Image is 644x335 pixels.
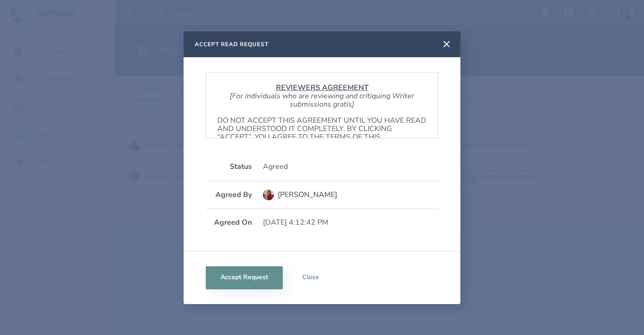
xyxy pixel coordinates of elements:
[217,84,427,92] p: REVIEWERS AGREEMENT
[263,162,438,171] div: Agreed
[263,189,274,200] img: user_1757479389-crop.jpg
[206,218,252,227] div: Agreed On
[217,116,427,150] p: DO NOT ACCEPT THIS AGREEMENT UNTIL YOU HAVE READ AND UNDERSTOOD IT COMPLETELY. BY CLICKING “ACCEP...
[206,266,283,289] button: Accept Request
[206,162,252,171] div: Status
[217,92,427,109] p: [For individuals who are reviewing and critiquing Writer submissions gratis]
[278,191,337,199] div: [PERSON_NAME]
[283,266,338,289] button: Close
[206,191,252,199] div: Agreed By
[263,185,438,205] a: [PERSON_NAME]
[195,41,268,48] h2: Accept Read Request
[263,218,438,227] div: [DATE] 4:12:42 PM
